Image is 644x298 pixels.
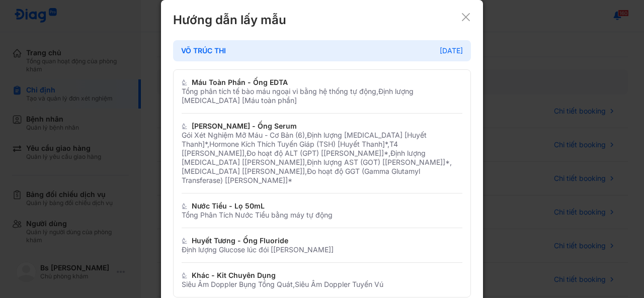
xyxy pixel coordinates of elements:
[192,271,276,280] div: Khác - Kit Chuyên Dụng
[192,122,297,131] div: [PERSON_NAME] - Ống Serum
[192,202,265,211] div: Nước Tiểu - Lọ 50mL
[182,280,462,289] div: Siêu Âm Doppler Bụng Tổng Quát,Siêu Âm Doppler Tuyến Vú
[192,78,288,87] div: Máu Toàn Phần - Ống EDTA
[192,236,288,245] div: Huyết Tương - Ống Fluoride
[440,46,463,55] div: [DATE]
[182,211,462,220] div: Tổng Phân Tích Nước Tiểu bằng máy tự động
[181,46,226,55] div: VÕ TRÚC THI
[182,131,462,185] div: Gói Xét Nghiệm Mỡ Máu - Cơ Bản (6),Định lượng [MEDICAL_DATA] [Huyết Thanh]*,Hormone Kích Thích Tu...
[173,12,286,28] div: Hướng dẫn lấy mẫu
[182,245,462,254] div: Định lượng Glucose lúc đói [[PERSON_NAME]]
[182,87,462,105] div: Tổng phân tích tế bào máu ngoại vi bằng hệ thống tự động,Định lượng [MEDICAL_DATA] [Máu toàn phần]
